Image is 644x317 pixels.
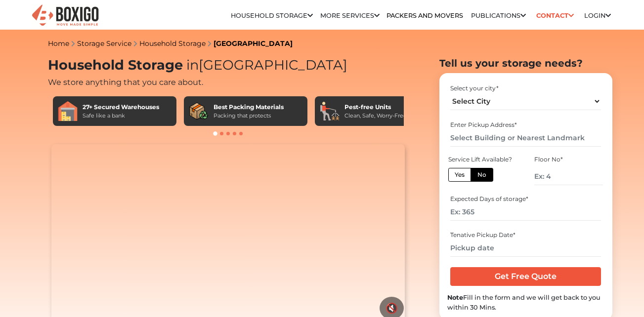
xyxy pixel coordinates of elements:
[214,112,284,120] div: Packing that protects
[189,101,209,121] img: Best Packing Materials
[533,8,577,23] a: Contact
[584,12,611,19] a: Login
[320,12,380,19] a: More services
[344,112,407,120] div: Clean, Safe, Worry-Free
[450,203,601,221] input: Ex: 365
[450,267,601,286] input: Get Free Quote
[448,155,516,164] div: Service Lift Available?
[139,39,206,48] a: Household Storage
[534,155,602,164] div: Floor No
[183,57,347,73] span: [GEOGRAPHIC_DATA]
[231,12,313,19] a: Household Storage
[450,129,601,147] input: Select Building or Nearest Landmark
[471,168,493,182] label: No
[214,39,293,48] a: [GEOGRAPHIC_DATA]
[214,103,284,112] div: Best Packing Materials
[450,84,601,93] div: Select your city
[450,195,601,203] div: Expected Days of storage
[58,101,78,121] img: 27+ Secured Warehouses
[77,39,131,48] a: Storage Service
[534,168,602,185] input: Ex: 4
[48,39,69,48] a: Home
[439,57,612,69] h2: Tell us your storage needs?
[186,57,199,73] span: in
[447,293,604,312] div: Fill in the form and we will get back to you within 30 Mins.
[320,101,340,121] img: Pest-free Units
[448,168,471,182] label: Yes
[450,120,601,129] div: Enter Pickup Address
[471,12,526,19] a: Publications
[386,12,463,19] a: Packers and Movers
[83,112,159,120] div: Safe like a bank
[450,239,601,257] input: Pickup date
[83,103,159,112] div: 27+ Secured Warehouses
[344,103,407,112] div: Pest-free Units
[48,78,203,87] span: We store anything that you care about.
[48,57,409,74] h1: Household Storage
[450,231,601,239] div: Tenative Pickup Date
[447,294,463,301] b: Note
[31,3,100,28] img: Boxigo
